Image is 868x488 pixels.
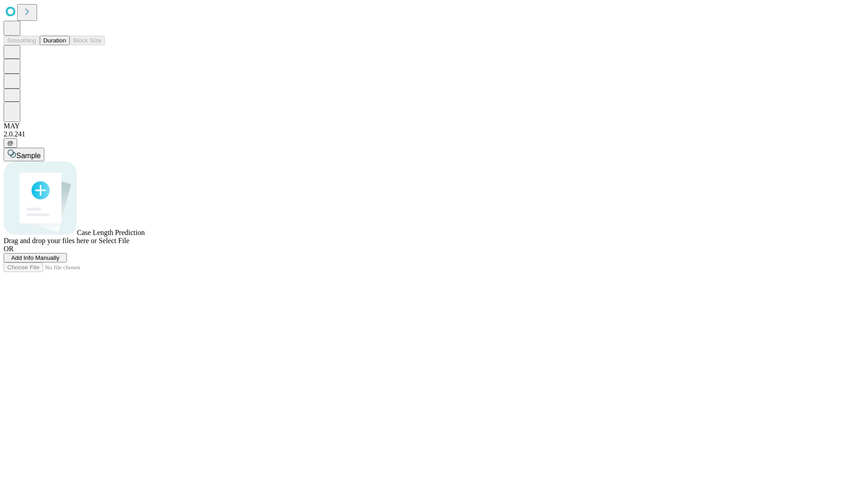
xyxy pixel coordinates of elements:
[77,229,145,236] span: Case Length Prediction
[11,254,60,261] span: Add Info Manually
[4,130,864,138] div: 2.0.241
[4,237,97,244] span: Drag and drop your files here or
[4,122,864,130] div: MAY
[4,245,14,253] span: OR
[7,140,14,146] span: @
[99,237,129,244] span: Select File
[4,148,44,161] button: Sample
[70,36,105,45] button: Block Size
[4,36,40,45] button: Smoothing
[40,36,70,45] button: Duration
[16,152,41,160] span: Sample
[4,138,17,148] button: @
[4,253,67,263] button: Add Info Manually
